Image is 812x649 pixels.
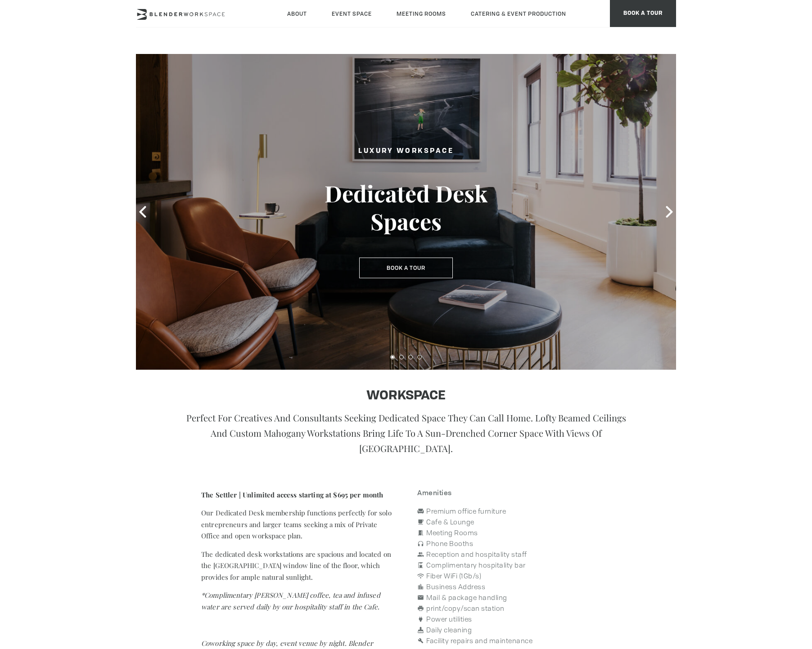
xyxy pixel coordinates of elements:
li: Meeting Rooms [417,527,611,538]
button: Book a Tour [359,258,453,278]
a: Book a Tour [359,262,453,272]
li: Phone Booths [417,538,611,549]
li: Fiber WiFi (1Gb/s) [417,570,611,581]
span: mop [417,627,426,633]
li: Cafe & Lounge [417,516,611,527]
li: Facility repairs and maintenance [417,635,611,646]
span: headphones [417,540,426,547]
span: location_city [417,583,426,590]
li: Business Address [417,581,611,592]
span: group [417,551,426,558]
h3: Dedicated Desk Spaces [302,179,510,235]
span: local_cafe [417,519,426,525]
p: WORKSPACE [181,388,631,405]
span: chair [417,508,426,515]
li: Reception and hospitality staff [417,549,611,559]
li: Power utilities [417,613,611,624]
li: Mail & package handling [417,592,611,603]
li: Premium office furniture [417,506,611,516]
span: print [417,605,426,612]
span: mail [417,594,426,601]
span: build [417,637,426,644]
p: Perfect for creatives and consultants seeking dedicated space they can call home. Lofty beamed ce... [181,410,631,456]
h2: Luxury Workspace [302,146,510,157]
span: coffee_maker [417,562,426,568]
li: Complimentary hospitality bar [417,559,611,570]
span: wifi [417,573,426,579]
p: The dedicated desk workstations are spacious and located on the [GEOGRAPHIC_DATA] window line of ... [201,549,395,583]
li: print/copy/scan station [417,603,611,613]
span: meeting_room [417,529,426,536]
p: Our Dedicated Desk membership functions perfectly for solo entrepreneurs and larger teams seeking... [201,507,395,542]
span: power [417,616,426,622]
em: *Complimentary [PERSON_NAME] coffee, tea and infused water are served daily by our hospitality st... [201,591,380,611]
li: Daily cleaning [417,624,611,635]
strong: The Settler | Unlimited access starting at $695 per month [201,490,383,499]
strong: Amenities [417,488,452,497]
